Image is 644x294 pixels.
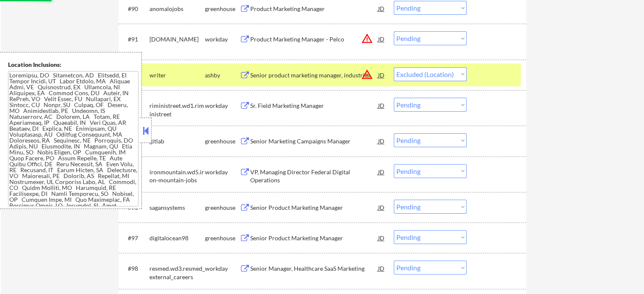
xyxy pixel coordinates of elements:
[149,203,205,212] div: sagansystems
[250,71,378,80] div: Senior product marketing manager, industries
[250,234,378,242] div: Senior Product Marketing Manager
[205,264,240,273] div: workday
[250,102,378,110] div: Sr. Field Marketing Manager
[250,35,378,44] div: Product Marketing Manager - Pelco
[8,60,138,69] div: Location Inclusions:
[250,5,378,13] div: Product Marketing Manager
[149,234,205,242] div: digitalocean98
[128,5,143,13] div: #90
[377,67,386,82] div: JD
[205,168,240,176] div: workday
[250,203,378,212] div: Senior Product Marketing Manager
[377,133,386,148] div: JD
[149,137,205,146] div: gitlab
[377,1,386,16] div: JD
[205,5,240,13] div: greenhouse
[128,234,143,242] div: #97
[149,168,205,184] div: ironmountain.wd5.iron-mountain-jobs
[377,98,386,113] div: JD
[149,35,205,44] div: [DOMAIN_NAME]
[250,264,378,273] div: Senior Manager, Healthcare SaaS Marketing
[250,168,378,184] div: VP, Managing Director Federal Digital Operations
[149,264,205,281] div: resmed.wd3.resmed_external_careers
[377,164,386,179] div: JD
[205,35,240,44] div: workday
[128,264,143,273] div: #98
[205,234,240,242] div: greenhouse
[250,137,378,146] div: Senior Marketing Campaigns Manager
[205,203,240,212] div: greenhouse
[205,71,240,80] div: ashby
[205,102,240,110] div: workday
[377,200,386,215] div: JD
[377,261,386,276] div: JD
[149,102,205,118] div: riministreet.wd1.riministreet
[205,137,240,146] div: greenhouse
[149,5,205,13] div: anomalojobs
[128,35,143,44] div: #91
[361,33,373,44] button: warning_amber
[361,69,373,80] button: warning_amber
[377,230,386,245] div: JD
[149,71,205,80] div: writer
[377,31,386,47] div: JD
